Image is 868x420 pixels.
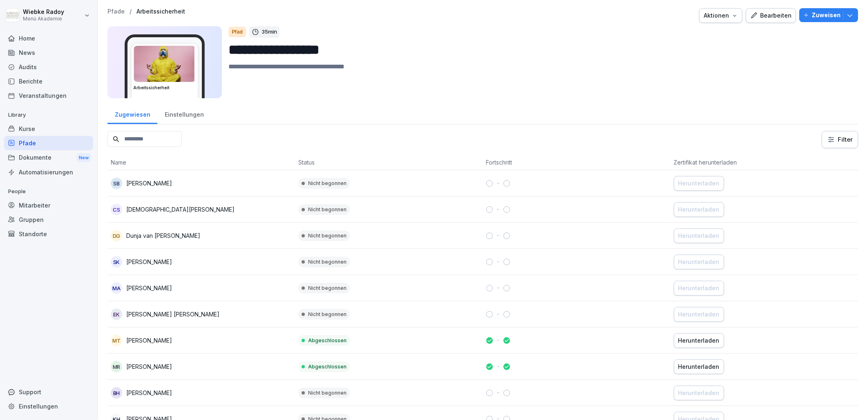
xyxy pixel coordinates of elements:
th: Fortschritt [483,155,671,170]
div: SB [111,178,122,189]
p: [PERSON_NAME] [126,388,172,397]
a: Automatisierungen [4,165,93,179]
p: Nicht begonnen [308,258,347,266]
div: Herunterladen [678,388,720,397]
div: Herunterladen [678,179,720,188]
a: News [4,45,93,60]
a: Pfade [107,8,125,15]
p: Nicht begonnen [308,311,347,318]
p: Menü Akademie [23,16,64,22]
button: Herunterladen [674,386,724,400]
button: Herunterladen [674,176,724,191]
p: [PERSON_NAME] [126,336,172,345]
div: MT [111,335,122,346]
p: Zuweisen [812,11,841,20]
div: Bearbeiten [750,11,792,20]
p: Abgeschlossen [308,363,347,370]
div: Herunterladen [678,362,720,371]
div: Pfad [228,27,246,37]
div: Filter [827,135,853,144]
button: Zuweisen [799,8,858,22]
a: Arbeitssicherheit [136,8,185,15]
div: SK [111,256,122,268]
div: Herunterladen [678,336,720,345]
div: Support [4,385,93,399]
a: Veranstaltungen [4,88,93,103]
div: MA [111,282,122,294]
th: Status [295,155,483,170]
div: Aktionen [704,11,738,20]
div: BH [111,387,122,399]
div: Herunterladen [678,205,720,214]
a: Einstellungen [4,399,93,413]
p: Nicht begonnen [308,285,347,292]
a: Berichte [4,74,93,88]
p: [PERSON_NAME] [126,362,172,371]
button: Herunterladen [674,228,724,243]
button: Bearbeiten [746,8,796,23]
p: Abgeschlossen [308,337,347,344]
a: Home [4,31,93,45]
a: Gruppen [4,212,93,227]
img: q4sqv7mlyvifhw23vdoza0ik.png [134,46,196,82]
p: Nicht begonnen [308,180,347,187]
a: Einstellungen [157,103,211,124]
p: [PERSON_NAME] [PERSON_NAME] [126,310,219,318]
p: Nicht begonnen [308,389,347,397]
div: CS [111,204,122,215]
div: Herunterladen [678,257,720,266]
div: DG [111,230,122,242]
p: Library [4,108,93,122]
p: / [130,8,132,15]
p: [DEMOGRAPHIC_DATA][PERSON_NAME] [126,205,235,214]
p: Nicht begonnen [308,232,347,239]
a: Standorte [4,227,93,241]
div: EK [111,309,122,320]
button: Herunterladen [674,333,724,348]
div: Herunterladen [678,284,720,293]
div: Herunterladen [678,310,720,319]
a: Mitarbeiter [4,198,93,212]
button: Aktionen [699,8,743,23]
div: New [77,153,91,163]
button: Herunterladen [674,307,724,322]
a: Pfade [4,136,93,150]
p: Nicht begonnen [308,206,347,213]
div: Dokumente [4,150,93,165]
p: [PERSON_NAME] [126,179,172,187]
p: Dunja van [PERSON_NAME] [126,231,200,240]
a: Zugewiesen [107,103,157,124]
h3: Arbeitssicherheit [133,85,196,91]
button: Herunterladen [674,359,724,374]
p: People [4,185,93,198]
div: MR [111,361,122,373]
p: 35 min [262,28,277,36]
th: Zertifikat herunterladen [671,155,858,170]
button: Filter [822,131,858,148]
button: Herunterladen [674,255,724,269]
p: [PERSON_NAME] [126,284,172,292]
div: Audits [4,60,93,74]
a: Kurse [4,122,93,136]
p: [PERSON_NAME] [126,257,172,266]
th: Name [107,155,295,170]
p: Wiebke Radoy [23,9,64,16]
a: DokumenteNew [4,150,93,165]
button: Herunterladen [674,281,724,296]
